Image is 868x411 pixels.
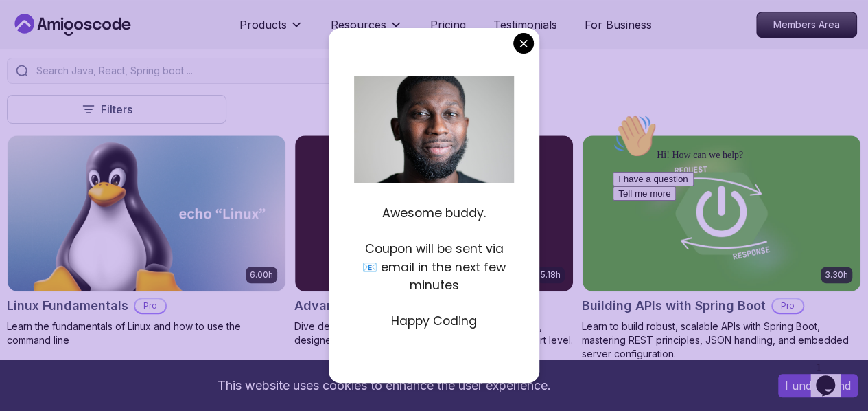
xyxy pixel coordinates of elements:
p: Dive deep into Spring Boot with our advanced course, designed to take your skills from intermedia... [294,320,574,347]
input: Search Java, React, Spring boot ... [34,64,349,78]
div: 👋Hi! How can we help?I have a questionTell me more [5,5,253,92]
img: Linux Fundamentals card [8,135,285,291]
button: Resources [331,16,403,44]
a: Linux Fundamentals card6.00hLinux FundamentalsProLearn the fundamentals of Linux and how to use t... [7,135,286,347]
p: Learn the fundamentals of Linux and how to use the command line [7,320,286,347]
iframe: chat widget [607,109,854,349]
h2: Building APIs with Spring Boot [582,296,766,315]
a: Pricing [430,16,466,33]
p: Resources [331,16,386,33]
span: Hi! How can we help? [5,41,136,52]
h2: Linux Fundamentals [7,296,128,315]
p: Pro [135,299,165,313]
button: Filters [7,95,226,124]
button: Tell me more [5,78,69,92]
a: Advanced Spring Boot card5.18hAdvanced Spring BootProDive deep into Spring Boot with our advanced... [294,135,574,347]
p: Products [239,16,287,33]
img: Building APIs with Spring Boot card [583,135,860,291]
a: Members Area [756,12,857,38]
div: This website uses cookies to enhance the user experience. [10,370,758,401]
a: For Business [585,16,652,33]
p: 5.18h [541,269,561,280]
p: Learn to build robust, scalable APIs with Spring Boot, mastering REST principles, JSON handling, ... [582,320,861,361]
button: I have a question [5,63,86,78]
img: Advanced Spring Boot card [295,135,573,291]
a: Testimonials [493,16,557,33]
button: Products [239,16,303,44]
button: Accept cookies [778,374,858,397]
h2: Advanced Spring Boot [294,296,432,315]
a: Building APIs with Spring Boot card3.30hBuilding APIs with Spring BootProLearn to build robust, s... [582,135,861,361]
iframe: chat widget [810,356,854,397]
img: :wave: [5,5,49,49]
p: Filters [101,101,132,118]
p: Members Area [757,12,856,37]
p: 6.00h [250,269,273,280]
